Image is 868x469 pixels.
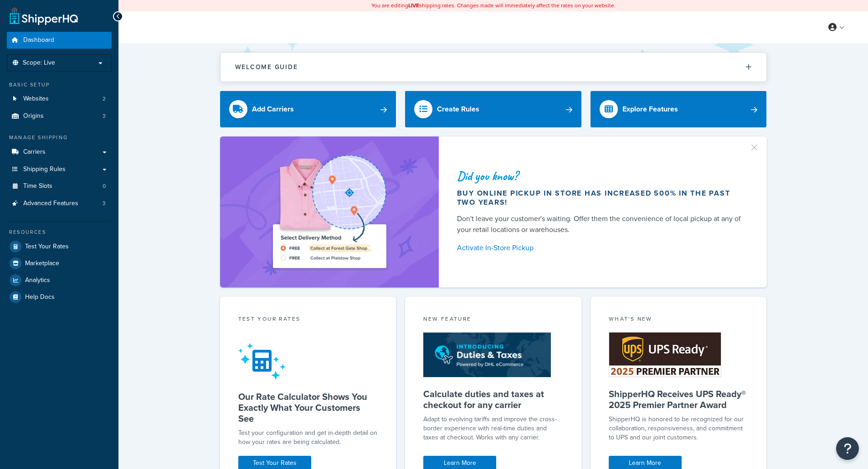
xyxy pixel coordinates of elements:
[23,166,66,173] span: Shipping Rules
[7,144,112,161] a: Carriers
[7,178,112,195] li: Time Slots
[423,388,563,410] h5: Calculate duties and taxes at checkout for any carrier
[103,200,106,207] span: 3
[235,64,298,71] h2: Welcome Guide
[25,293,55,301] span: Help Docs
[23,182,52,190] span: Time Slots
[252,103,294,116] div: Add Carriers
[7,108,112,125] li: Origins
[423,415,563,442] p: Adapt to evolving tariffs and improve the cross-border experience with real-time duties and taxes...
[7,272,112,288] a: Analytics
[221,53,766,81] button: Welcome Guide
[220,91,396,127] a: Add Carriers
[423,315,563,325] div: New Feature
[7,255,112,272] a: Marketplace
[437,103,479,116] div: Create Rules
[25,243,69,251] span: Test Your Rates
[23,95,49,103] span: Websites
[7,195,112,212] a: Advanced Features3
[7,195,112,212] li: Advanced Features
[7,161,112,178] a: Shipping Rules
[7,238,112,255] a: Test Your Rates
[457,213,745,235] div: Don't leave your customer's waiting. Offer them the convenience of local pickup at any of your re...
[238,391,378,424] h5: Our Rate Calculator Shows You Exactly What Your Customers See
[7,91,112,107] li: Websites
[238,315,378,325] div: Test your rates
[622,103,678,116] div: Explore Features
[457,189,745,207] div: Buy online pickup in store has increased 500% in the past two years!
[7,178,112,195] a: Time Slots0
[238,429,378,447] div: Test your configuration and get in-depth detail on how your rates are being calculated.
[457,170,745,182] div: Did you know?
[7,32,112,49] a: Dashboard
[408,1,419,10] b: LIVE
[7,81,112,89] div: Basic Setup
[25,260,59,267] span: Marketplace
[7,108,112,125] a: Origins3
[609,415,749,442] p: ShipperHQ is honored to be recognized for our collaboration, responsiveness, and commitment to UP...
[7,134,112,141] div: Manage Shipping
[25,277,50,284] span: Analytics
[591,91,767,127] a: Explore Features
[23,59,55,67] span: Scope: Live
[103,182,106,190] span: 0
[23,200,78,207] span: Advanced Features
[7,289,112,305] a: Help Docs
[23,148,46,156] span: Carriers
[836,437,859,460] button: Open Resource Center
[405,91,581,127] a: Create Rules
[103,112,106,120] span: 3
[457,242,745,254] a: Activate In-Store Pickup
[7,91,112,107] a: Websites2
[7,228,112,236] div: Resources
[23,112,44,120] span: Origins
[23,36,54,44] span: Dashboard
[103,95,106,103] span: 2
[609,388,749,410] h5: ShipperHQ Receives UPS Ready® 2025 Premier Partner Award
[609,315,749,325] div: What's New
[247,150,412,274] img: ad-shirt-map-b0359fc47e01cab431d101c4b569394f6a03f54285957d908178d52f29eb9668.png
